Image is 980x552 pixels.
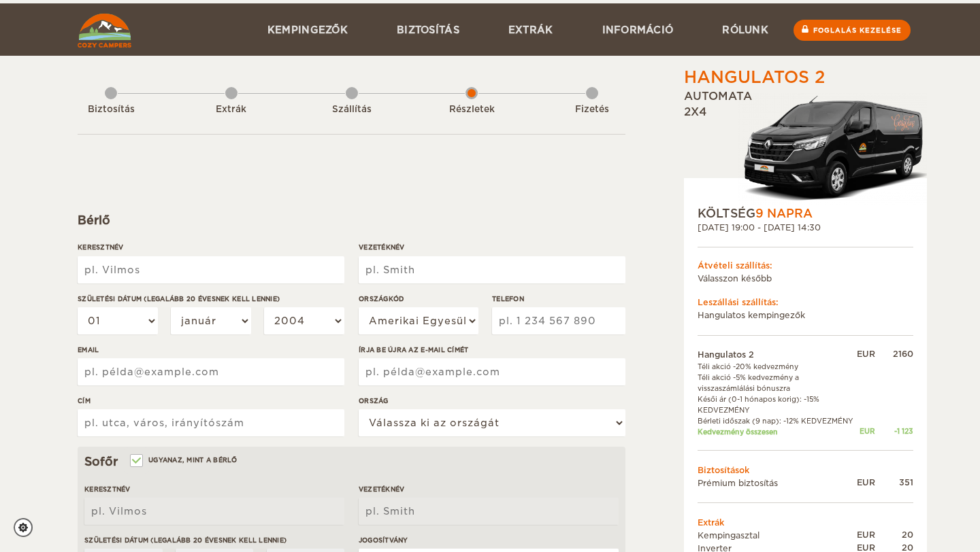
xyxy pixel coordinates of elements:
[216,104,246,114] font: Extrák
[578,3,698,56] a: Információ
[397,24,459,35] font: Biztosítás
[84,498,344,525] input: pl. Vilmos
[860,427,875,435] font: EUR
[78,256,344,283] input: pl. Vilmos
[359,256,625,283] input: pl. Smith
[755,207,813,220] font: 9 NAPRA
[698,310,805,320] font: Hangulatos kempingezők
[813,27,902,34] font: Foglalás kezelése
[722,24,768,35] font: Rólunk
[698,222,821,232] font: [DATE] 19:00 - [DATE] 14:30
[893,349,913,359] font: 2160
[698,297,779,307] font: Leszállási szállítás:
[78,14,131,48] img: Hangulatos kempingezők
[78,213,110,227] font: Bérlő
[575,104,609,114] font: Fizetés
[78,243,124,251] font: Keresztnév
[78,358,344,385] input: pl. példa@example.com
[359,358,625,385] input: pl. példa@example.com
[698,478,778,488] font: Prémium biztosítás
[484,3,578,56] a: Extrák
[359,295,404,303] font: Országkód
[794,20,911,41] a: Foglalás kezelése
[359,485,405,493] font: Vezetéknév
[78,346,99,353] font: Email
[492,307,625,334] input: pl. 1 234 567 890
[372,3,484,56] a: Biztosítás
[602,24,674,35] font: Információ
[684,105,706,118] font: 2x4
[698,260,772,271] font: Átvételi szállítás:
[698,465,749,475] font: Biztosítások
[698,517,724,528] font: Extrák
[84,455,118,468] font: Sofőr
[492,295,524,303] font: Telefon
[698,373,799,392] font: Téli akció -5% kedvezmény a visszaszámlálási bónuszra
[698,207,755,220] font: KÖLTSÉG
[14,518,42,537] a: Sütibeállítások
[902,530,913,540] font: 20
[698,273,772,283] font: Válasszon később
[698,417,853,425] font: Bérleti időszak (9 nap): -12% KEDVEZMÉNY
[84,536,287,544] font: Születési dátum (Legalább 20 évesnek kell lennie)
[698,349,754,360] font: Hangulatos 2
[508,24,553,35] font: Extrák
[698,530,759,540] font: Kempingasztal
[332,104,372,114] font: Szállítás
[88,104,135,114] font: Biztosítás
[449,104,495,114] font: Részletek
[698,428,778,436] font: Kedvezmény összesen
[698,395,819,414] font: Késői ár (0-1 hónapos korig): -15% KEDVEZMÉNY
[359,498,619,525] input: pl. Smith
[684,90,752,103] font: Automata
[894,427,913,435] font: -1 123
[84,485,131,493] font: Keresztnév
[684,67,825,87] font: Hangulatos 2
[359,536,408,544] font: Jogosítvány
[267,24,348,35] font: Kempingezők
[359,346,469,353] font: Írja be újra az e-mail címét
[131,458,140,466] input: Ugyanaz, mint a bérlő
[359,397,389,404] font: Ország
[698,362,798,370] font: Téli akció -20% kedvezmény
[243,3,372,56] a: Kempingezők
[899,477,913,487] font: 351
[78,397,91,404] font: Cím
[857,349,875,359] font: EUR
[698,3,793,56] a: Rólunk
[78,295,280,303] font: Születési dátum (Legalább 20 évesnek kell lennie)
[359,243,405,251] font: Vezetéknév
[857,477,875,487] font: EUR
[857,530,875,540] font: EUR
[738,93,927,205] img: Langur-m-c-logo-2.png
[148,456,238,464] font: Ugyanaz, mint a bérlő
[78,409,344,436] input: pl. utca, város, irányítószám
